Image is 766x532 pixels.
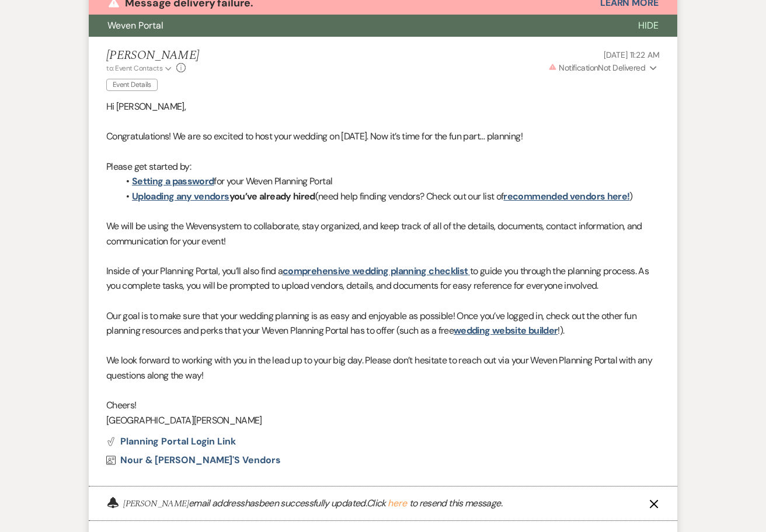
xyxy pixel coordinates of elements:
[132,190,315,202] strong: you’ve already hired
[106,48,199,63] h5: [PERSON_NAME]
[604,50,660,60] span: [DATE] 11:22 AM
[106,220,642,247] span: system to collaborate, stay organized, and keep track of all of the details, documents, contact i...
[559,62,598,73] span: Notification
[106,160,191,173] span: Please get started by:
[629,190,632,202] span: )
[132,190,229,202] a: Uploading any vendors
[638,19,659,32] span: Hide
[106,413,660,428] p: [GEOGRAPHIC_DATA][PERSON_NAME]
[454,324,558,337] a: wedding website builder
[388,499,407,508] button: here
[106,456,281,465] a: Nour & [PERSON_NAME]'s Vendors
[283,265,350,277] a: comprehensive
[106,310,636,337] span: Our goal is to make sure that your wedding planning is as easy and enjoyable as possible! Once yo...
[106,399,137,411] span: Cheers!
[106,437,236,446] button: Planning Portal Login Link
[106,100,186,113] span: Hi [PERSON_NAME],
[106,79,158,91] span: Event Details
[106,220,212,232] span: We will be using the Weven
[619,15,677,37] button: Hide
[123,496,189,510] span: [PERSON_NAME]
[106,265,283,277] span: Inside of your Planning Portal, you’ll also find a
[548,62,645,73] span: Not Delivered
[120,435,236,447] span: Planning Portal Login Link
[352,265,468,277] a: wedding planning checklist
[132,175,214,187] a: Setting a password
[107,19,163,32] span: Weven Portal
[106,130,523,142] span: Congratulations! We are so excited to host your wedding on [DATE]. Now it’s time for the fun part...
[106,354,652,381] span: We look forward to working with you in the lead up to your big day. Please don’t hesitate to reac...
[123,496,502,510] p: email address has been successfully updated. Click to resend this message.
[89,15,619,37] button: Weven Portal
[106,63,173,73] button: to: Event Contacts
[120,454,281,466] span: Nour & [PERSON_NAME]'s Vendors
[214,175,332,187] span: for your Weven Planning Portal
[315,190,504,202] span: (need help finding vendors? Check out our list of
[503,190,629,202] a: recommended vendors here!
[558,324,564,337] span: !).
[106,64,162,73] span: to: Event Contacts
[546,62,660,74] button: NotificationNot Delivered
